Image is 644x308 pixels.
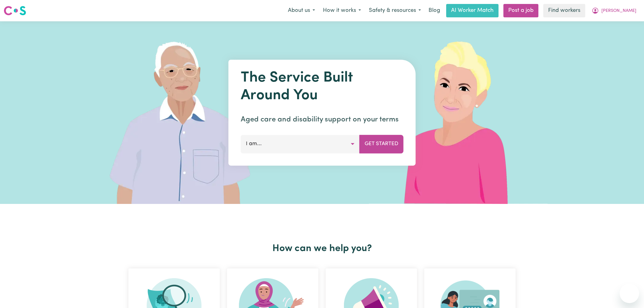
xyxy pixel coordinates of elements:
[319,4,365,17] button: How it works
[620,284,639,303] iframe: Button to launch messaging window
[601,8,636,14] span: [PERSON_NAME]
[588,4,640,17] button: My Account
[241,69,404,104] h1: The Service Built Around You
[284,4,319,17] button: About us
[241,114,404,125] p: Aged care and disability support on your terms
[425,4,444,17] a: Blog
[446,4,499,17] a: AI Worker Match
[359,135,404,153] button: Get Started
[4,5,26,16] img: Careseekers logo
[543,4,585,17] a: Find workers
[241,135,360,153] button: I am...
[4,4,26,18] a: Careseekers logo
[503,4,538,17] a: Post a job
[125,243,519,254] h2: How can we help you?
[365,4,425,17] button: Safety & resources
